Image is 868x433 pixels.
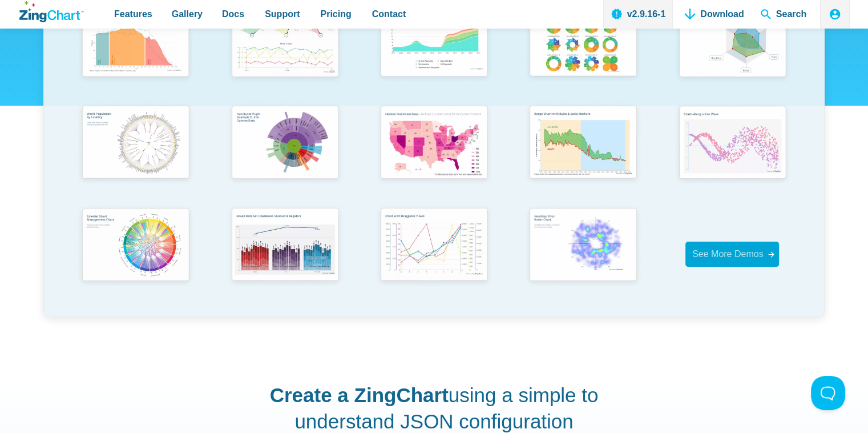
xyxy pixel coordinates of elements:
a: Sun Burst Plugin Example ft. File System Data [210,101,359,203]
a: Colorful Chord Management Chart [61,203,210,306]
img: Colorful Chord Management Chart [76,203,195,288]
a: Mixed Data Set (Clustered, Stacked, and Regular) [210,203,359,306]
img: Heatmap Over Radar Chart [523,203,643,288]
span: Docs [222,6,244,22]
img: World Population by Country [76,101,195,186]
strong: Create a ZingChart [270,384,449,406]
iframe: Toggle Customer Support [811,376,845,410]
span: Features [114,6,152,22]
img: Chart with Draggable Y-Axis [374,203,494,288]
span: Support [265,6,300,22]
img: Election Predictions Map [374,101,494,186]
a: Heatmap Over Radar Chart [508,203,657,306]
img: Range Chart with Rultes & Scale Markers [523,101,643,186]
a: See More Demos [685,242,780,266]
img: Points Along a Sine Wave [673,101,792,186]
img: Sun Burst Plugin Example ft. File System Data [225,101,345,186]
span: Gallery [172,6,203,22]
a: Range Chart with Rultes & Scale Markers [508,101,657,203]
span: Contact [372,6,406,22]
a: ZingChart Logo. Click to return to the homepage [19,1,84,22]
img: Mixed Data Set (Clustered, Stacked, and Regular) [225,203,345,288]
a: World Population by Country [61,101,210,203]
a: Election Predictions Map [360,101,508,203]
span: See More Demos [692,249,764,259]
a: Chart with Draggable Y-Axis [360,203,508,306]
a: Points Along a Sine Wave [658,101,807,203]
span: Pricing [320,6,351,22]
